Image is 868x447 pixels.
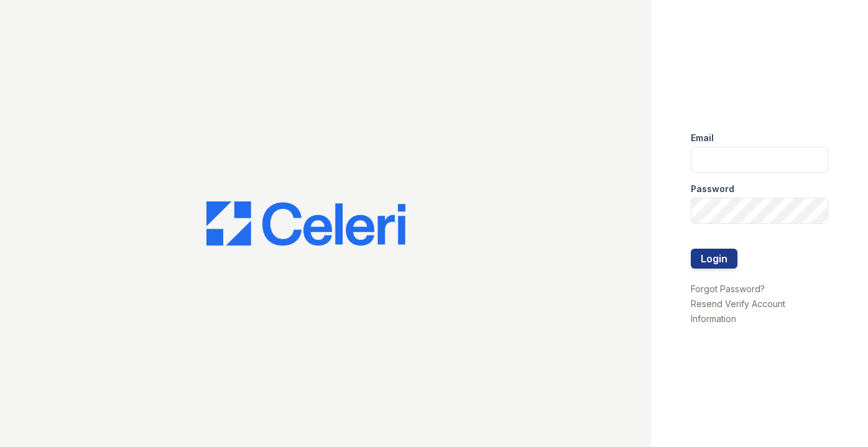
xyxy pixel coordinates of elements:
label: Email [691,132,714,144]
img: CE_Logo_Blue-a8612792a0a2168367f1c8372b55b34899dd931a85d93a1a3d3e32e68fde9ad4.png [206,201,405,246]
label: Password [691,183,734,195]
a: Resend Verify Account Information [691,298,785,324]
a: Forgot Password? [691,283,765,294]
button: Login [691,249,737,269]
